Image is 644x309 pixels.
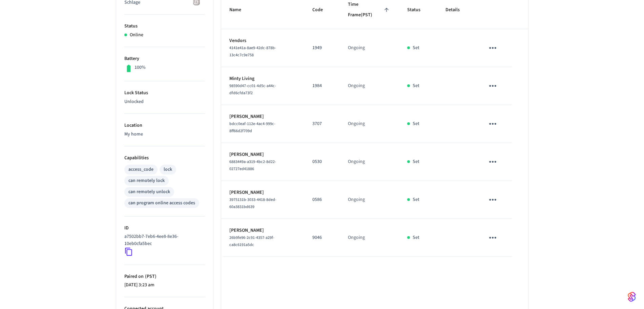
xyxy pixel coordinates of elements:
span: 3975131b-3033-4418-8ded-60a3831bd639 [229,197,276,210]
span: 26b9fe96-2c91-4357-a29f-ca8c6191a5dc [229,235,274,248]
span: Status [407,5,429,15]
p: Set [413,44,419,52]
p: Set [413,196,419,203]
p: Set [413,120,419,127]
p: 1984 [312,82,332,89]
span: 98590d47-cc01-4d5c-a44c-dfd6cfda73f2 [229,83,276,96]
p: 1949 [312,44,332,52]
p: Battery [124,55,205,62]
p: Set [413,82,419,89]
p: Capabilities [124,154,205,162]
img: SeamLogoGradient.69752ec5.svg [628,291,636,302]
td: Ongoing [340,219,399,257]
span: ( PST ) [144,273,157,280]
p: ID [124,225,205,232]
td: Ongoing [340,143,399,181]
p: Lock Status [124,89,205,97]
p: Paired on [124,273,205,280]
p: Vendors [229,37,296,44]
p: Online [130,32,143,39]
div: can remotely unlock [128,188,170,195]
p: [PERSON_NAME] [229,227,296,234]
p: Minty Living [229,75,296,82]
p: [PERSON_NAME] [229,189,296,196]
div: can remotely lock [128,177,165,184]
p: Location [124,122,205,129]
p: Unlocked [124,98,205,105]
td: Ongoing [340,181,399,219]
span: bdcc0eaf-112e-4ac4-999c-8ff66d2f709d [229,121,275,134]
td: Ongoing [340,67,399,105]
span: 6883449a-a319-4bc2-8d22-02727ed41886 [229,159,276,172]
p: Status [124,23,205,30]
p: 0530 [312,158,332,165]
span: Details [445,5,469,15]
div: can program online access codes [128,200,195,207]
p: Set [413,234,419,241]
p: 100% [134,64,146,71]
p: [DATE] 3:23 am [124,282,205,289]
p: [PERSON_NAME] [229,151,296,158]
p: 0586 [312,196,332,203]
p: [PERSON_NAME] [229,113,296,120]
td: Ongoing [340,105,399,143]
div: lock [164,166,172,173]
p: 3707 [312,120,332,127]
div: access_code [128,166,153,173]
span: Code [312,5,332,15]
p: 9046 [312,234,332,241]
p: My home [124,131,205,138]
td: Ongoing [340,29,399,67]
span: Name [229,5,250,15]
p: a7502bb7-7eb6-4ee8-8e36-10eb0cfa5bec [124,233,202,247]
span: 4141e41a-8ae9-42dc-878b-13c4c7c9e758 [229,45,276,58]
p: Set [413,158,419,165]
